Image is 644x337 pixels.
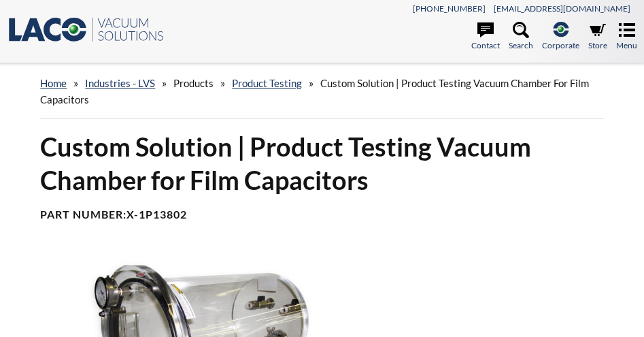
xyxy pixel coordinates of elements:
a: Industries - LVS [85,77,155,89]
div: » » » » [40,64,603,119]
h1: Custom Solution | Product Testing Vacuum Chamber for Film Capacitors [40,130,603,197]
a: Search [509,22,533,52]
a: [PHONE_NUMBER] [413,3,486,14]
a: Menu [616,22,637,52]
a: Store [588,22,607,52]
a: home [40,77,67,89]
span: Corporate [542,39,579,52]
h4: Part Number: [40,208,603,222]
b: X-1P13802 [126,208,187,221]
a: [EMAIL_ADDRESS][DOMAIN_NAME] [494,3,630,14]
span: Custom Solution | Product Testing Vacuum Chamber for Film Capacitors [40,77,589,106]
a: Product Testing [232,77,302,89]
span: Products [173,77,214,89]
a: Contact [471,22,500,52]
